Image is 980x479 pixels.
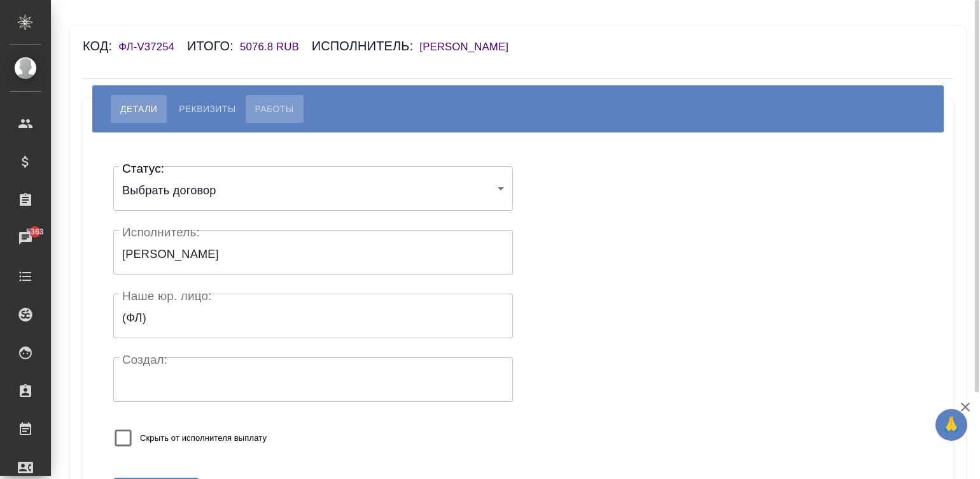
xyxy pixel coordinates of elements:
[113,173,513,210] div: Выбрать договор
[312,39,420,53] h6: Исполнитель:
[187,39,240,53] h6: Итого:
[18,225,51,238] span: 5363
[240,41,312,53] h6: 5076.8 RUB
[140,432,267,445] span: Скрыть от исполнителя выплату
[419,41,521,53] h6: [PERSON_NAME]
[419,42,521,52] a: [PERSON_NAME]
[179,101,235,117] span: Реквизиты
[83,39,118,53] h6: Код:
[3,222,48,254] a: 5363
[118,41,187,53] h6: ФЛ-V37254
[941,411,962,438] span: 🙏
[255,101,294,117] span: Работы
[935,409,967,441] button: 🙏
[120,101,157,117] span: Детали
